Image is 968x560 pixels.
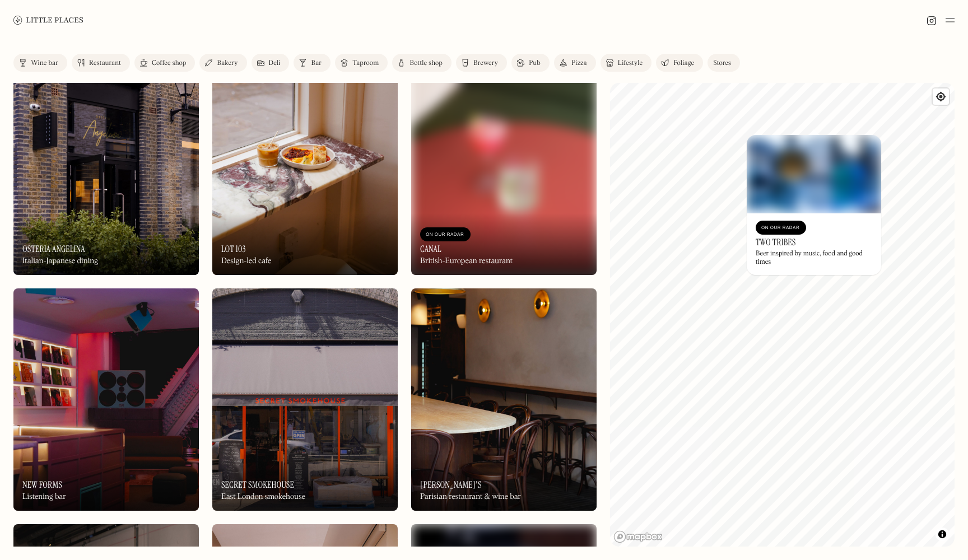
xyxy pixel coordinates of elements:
a: Coffee shop [134,54,195,72]
a: Deli [252,54,290,72]
h3: Osteria Angelina [22,244,85,254]
div: Pizza [571,60,587,67]
canvas: Map [610,83,955,547]
img: LOT 103 [212,53,398,275]
div: Wine bar [31,60,58,67]
img: Two Tribes [747,135,881,213]
a: CanalCanalOn Our RadarCanalBritish-European restaurant [411,53,597,275]
img: Canal [411,53,597,275]
a: Osteria AngelinaOsteria AngelinaOsteria AngelinaItalian-Japanese dining [13,53,199,275]
div: Listening bar [22,492,66,502]
a: Bottle shop [392,54,452,72]
a: Brewery [456,54,507,72]
div: Bottle shop [409,60,443,67]
button: Toggle attribution [936,528,949,541]
a: Mapbox homepage [613,530,663,543]
div: Coffee shop [152,60,186,67]
div: Beer inspired by music, food and good times [756,250,872,266]
h3: Two Tribes [756,237,796,248]
a: Secret SmokehouseSecret SmokehouseSecret SmokehouseEast London smokehouse [212,288,398,511]
div: Design-led cafe [221,256,272,266]
div: Pub [529,60,541,67]
a: New FormsNew FormsNew FormsListening bar [13,288,199,511]
h3: [PERSON_NAME]'s [420,479,482,490]
div: Bar [311,60,322,67]
div: Taproom [352,60,379,67]
h3: Secret Smokehouse [221,479,294,490]
a: Lifestyle [601,54,651,72]
img: Osteria Angelina [13,53,199,275]
a: Wine bar [13,54,67,72]
a: Stores [708,54,740,72]
div: Bakery [217,60,238,67]
a: Foliage [656,54,703,72]
div: On Our Radar [426,229,465,240]
div: On Our Radar [761,222,801,234]
div: Parisian restaurant & wine bar [420,492,521,502]
div: Restaurant [89,60,121,67]
div: Brewery [473,60,498,67]
img: Marjorie's [411,288,597,511]
h3: LOT 103 [221,244,246,254]
div: Foliage [673,60,694,67]
img: Secret Smokehouse [212,288,398,511]
h3: Canal [420,244,441,254]
a: Restaurant [72,54,130,72]
div: East London smokehouse [221,492,305,502]
div: British-European restaurant [420,256,513,266]
a: Two TribesTwo TribesOn Our RadarTwo TribesBeer inspired by music, food and good times [747,135,881,275]
span: Toggle attribution [939,528,946,540]
div: Deli [269,60,281,67]
div: Stores [713,60,731,67]
a: Bakery [199,54,246,72]
a: Pizza [554,54,596,72]
img: New Forms [13,288,199,511]
div: Italian-Japanese dining [22,256,98,266]
a: LOT 103LOT 103LOT 103Design-led cafe [212,53,398,275]
button: Find my location [933,88,949,105]
a: Pub [511,54,550,72]
div: Lifestyle [618,60,643,67]
a: Taproom [335,54,388,72]
a: Bar [294,54,331,72]
a: Marjorie'sMarjorie's[PERSON_NAME]'sParisian restaurant & wine bar [411,288,597,511]
h3: New Forms [22,479,62,490]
